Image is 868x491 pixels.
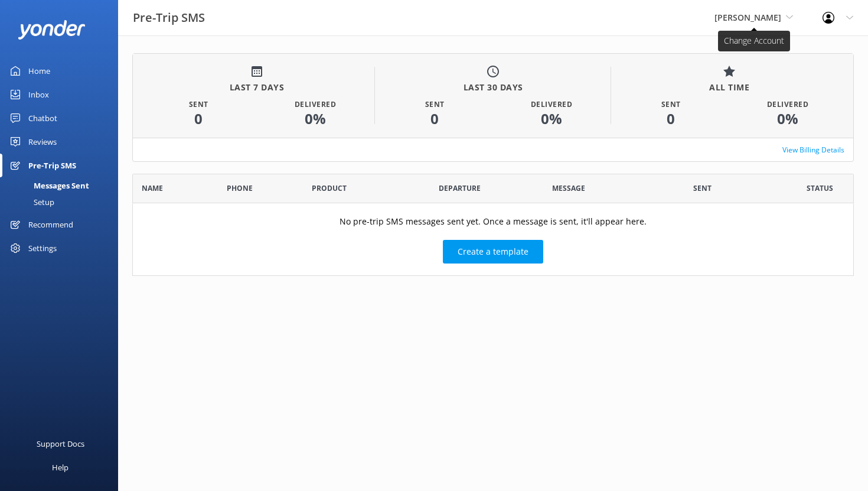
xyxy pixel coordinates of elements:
a: Messages Sent [7,177,118,194]
div: Settings [28,236,57,260]
div: Reviews [28,130,57,154]
span: [PERSON_NAME] [714,12,781,23]
a: View Billing Details [782,144,844,155]
h1: 0 [430,112,439,126]
div: Home [28,59,50,83]
div: Sent [425,99,445,110]
span: Status [807,183,833,194]
div: Sent [661,99,681,110]
h1: 0 % [777,112,798,126]
div: Delivered [295,99,337,110]
h1: 0 [667,112,675,126]
div: Delivered [767,99,809,110]
div: Messages Sent [7,177,89,194]
div: Help [52,456,68,479]
h1: 0 % [305,112,326,126]
h1: 0 [194,112,203,126]
span: Name [142,183,163,194]
h3: Pre-Trip SMS [133,8,205,27]
h4: ALL TIME [709,81,749,94]
h1: 0 % [541,112,562,126]
a: Setup [7,194,118,210]
h4: LAST 7 DAYS [230,81,285,94]
img: yonder-white-logo.png [18,20,86,40]
div: Inbox [28,83,49,106]
p: No pre-trip SMS messages sent yet. Once a message is sent, it'll appear here. [340,215,647,228]
div: Support Docs [37,432,84,456]
div: Pre-Trip SMS [28,154,76,177]
div: Chatbot [28,106,57,130]
div: Setup [7,194,54,210]
button: Create a template [443,240,543,264]
div: Sent [189,99,208,110]
div: Recommend [28,213,73,236]
span: Product [312,183,347,194]
span: Message [552,183,585,194]
span: Departure [439,183,481,194]
div: grid [132,203,854,275]
h4: LAST 30 DAYS [464,81,523,94]
span: Phone [227,183,253,194]
span: Sent [693,183,712,194]
div: Delivered [531,99,573,110]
